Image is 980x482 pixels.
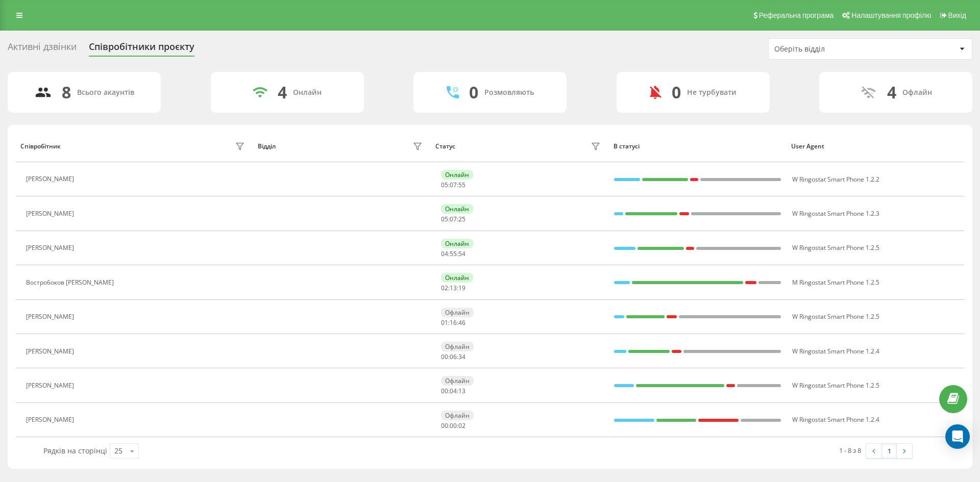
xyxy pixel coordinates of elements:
div: Співробітники проєкту [89,41,194,57]
div: : : [441,388,465,395]
span: 07 [450,181,457,189]
span: Реферальна програма [759,11,834,19]
div: Онлайн [441,170,473,180]
div: [PERSON_NAME] [26,175,77,183]
span: 00 [441,421,448,430]
div: Статус [435,143,455,150]
div: Open Intercom Messenger [945,424,970,449]
div: : : [441,216,465,223]
div: Востробоков [PERSON_NAME] [26,279,116,286]
div: : : [441,285,465,292]
div: Активні дзвінки [8,41,77,57]
div: : : [441,353,465,361]
span: 04 [441,249,448,258]
span: 55 [458,181,465,189]
div: 25 [114,446,122,456]
div: Відділ [258,143,276,150]
div: Офлайн [441,376,474,386]
span: W Ringostat Smart Phone 1.2.5 [792,381,879,390]
div: : : [441,319,465,326]
span: 19 [458,284,465,292]
span: 05 [441,181,448,189]
div: Офлайн [441,308,474,317]
span: 25 [458,215,465,223]
div: Онлайн [441,204,473,214]
span: 00 [441,387,448,395]
div: : : [441,182,465,189]
div: User Agent [791,143,960,150]
div: [PERSON_NAME] [26,382,77,389]
span: 01 [441,318,448,327]
div: Всього акаунтів [77,88,134,97]
span: 00 [441,352,448,361]
div: [PERSON_NAME] [26,348,77,355]
span: 46 [458,318,465,327]
span: W Ringostat Smart Phone 1.2.4 [792,347,879,356]
div: Оберіть відділ [774,45,896,54]
span: 13 [450,284,457,292]
span: 06 [450,352,457,361]
span: 05 [441,215,448,223]
div: 8 [62,83,71,102]
div: Онлайн [293,88,322,97]
span: Рядків на сторінці [43,446,107,455]
span: 02 [441,284,448,292]
div: Розмовляють [484,88,534,97]
span: 04 [450,387,457,395]
span: 16 [450,318,457,327]
div: : : [441,250,465,258]
div: В статусі [614,143,782,150]
div: Онлайн [441,239,473,248]
div: Не турбувати [687,88,737,97]
span: W Ringostat Smart Phone 1.2.4 [792,415,879,424]
span: W Ringostat Smart Phone 1.2.5 [792,312,879,321]
div: [PERSON_NAME] [26,313,77,320]
div: 4 [278,83,287,102]
span: 07 [450,215,457,223]
div: [PERSON_NAME] [26,244,77,251]
span: W Ringostat Smart Phone 1.2.5 [792,243,879,252]
span: 02 [458,421,465,430]
span: 55 [450,249,457,258]
span: Налаштування профілю [851,11,931,19]
div: Офлайн [902,88,932,97]
div: : : [441,422,465,429]
div: 0 [469,83,478,102]
span: W Ringostat Smart Phone 1.2.2 [792,175,879,184]
span: M Ringostat Smart Phone 1.2.5 [792,278,879,287]
span: W Ringostat Smart Phone 1.2.3 [792,209,879,218]
div: 4 [887,83,896,102]
span: 54 [458,249,465,258]
div: 0 [672,83,681,102]
div: Співробітник [20,143,61,150]
span: 34 [458,352,465,361]
a: 1 [881,444,897,458]
div: [PERSON_NAME] [26,416,77,423]
div: Офлайн [441,342,474,351]
span: Вихід [948,11,966,19]
span: 13 [458,387,465,395]
div: 1 - 8 з 8 [839,445,861,455]
div: [PERSON_NAME] [26,210,77,217]
span: 00 [450,421,457,430]
div: Офлайн [441,411,474,420]
div: Онлайн [441,273,473,283]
